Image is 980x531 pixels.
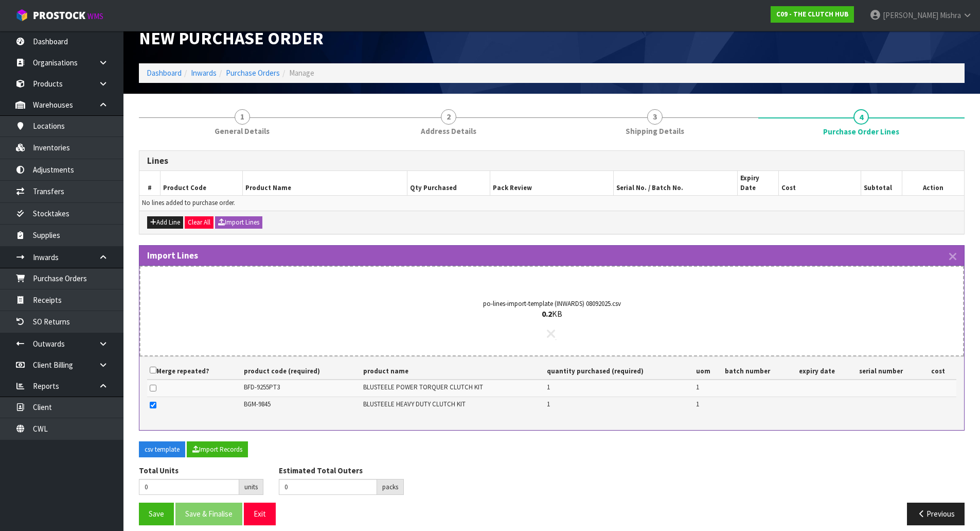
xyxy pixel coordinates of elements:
h3: Lines [147,156,956,166]
span: po-lines-import-template (INWARDS) 08092025.csv [479,299,623,309]
span: New Purchase Order [139,27,324,49]
button: Clear All [185,216,213,229]
span: Address Details [421,126,476,136]
button: Add Line [147,216,183,229]
span: Shipping Details [626,126,684,136]
button: Previous [907,503,965,525]
button: Exit [244,503,276,525]
a: Inwards [191,68,217,78]
th: product name [361,362,544,379]
td: No lines added to purchase order. [139,196,964,211]
label: Total Units [139,465,179,476]
span: BLUSTEELE HEAVY DUTY CLUTCH KIT [363,400,466,408]
span: General Details [215,126,270,136]
span: 1 [235,109,250,125]
th: # [139,171,160,195]
span: Manage [289,68,314,78]
span: 3 [647,109,663,125]
th: expiry date [796,362,857,379]
span: BLUSTEELE POWER TORQUER CLUTCH KIT [363,383,483,391]
input: Total Units [139,479,239,495]
h3: Import Lines [147,251,956,261]
span: ProStock [33,9,85,22]
span: 4 [853,109,869,125]
th: quantity purchased (required) [544,362,694,379]
span: 1 [547,400,550,408]
button: Import Records [187,441,248,458]
strong: C09 - THE CLUTCH HUB [776,10,848,19]
th: Pack Review [490,171,613,195]
label: Estimated Total Outers [279,465,363,476]
span: BGM-9845 [244,400,271,408]
span: 1 [696,383,699,391]
th: Subtotal [861,171,902,195]
div: packs [377,479,404,495]
small: WMS [87,11,103,21]
span: 2 [441,109,456,125]
div: units [239,479,263,495]
button: Save & Finalise [175,503,242,525]
th: Serial No. / Batch No. [614,171,737,195]
button: Import Lines [215,216,262,229]
div: KB [166,309,938,319]
a: C09 - THE CLUTCH HUB [771,6,854,23]
th: serial number [857,362,928,379]
th: uom [693,362,722,379]
span: 1 [547,383,550,391]
th: product code (required) [241,362,361,379]
span: 1 [696,400,699,408]
span: BFD-9255PT3 [244,383,280,391]
span: [PERSON_NAME] [883,10,938,20]
strong: 0.2 [542,309,552,319]
span: Mishra [940,10,961,20]
th: cost [929,362,956,379]
span: Purchase Order Lines [823,126,899,137]
th: Expiry Date [737,171,778,195]
a: Purchase Orders [226,68,280,78]
button: Save [139,503,174,525]
th: Action [902,171,964,195]
th: Qty Purchased [407,171,490,195]
a: Dashboard [147,68,182,78]
th: Product Code [160,171,242,195]
th: batch number [722,362,796,379]
th: Cost [778,171,861,195]
button: csv template [139,441,185,458]
th: Product Name [242,171,407,195]
input: Estimated Total Outers [279,479,377,495]
img: cube-alt.png [15,9,28,22]
th: Merge repeated? [147,362,241,379]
